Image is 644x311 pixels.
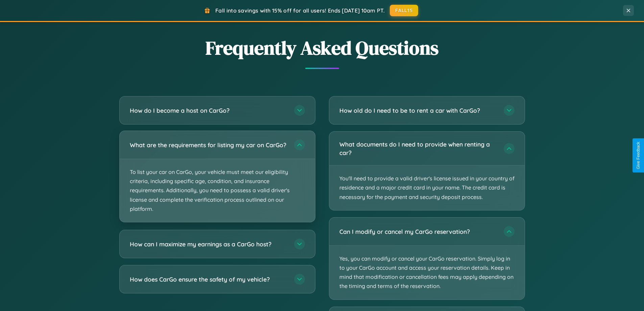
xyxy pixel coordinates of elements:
button: FALL15 [390,5,418,16]
span: Fall into savings with 15% off for all users! Ends [DATE] 10am PT. [215,7,385,14]
h3: Can I modify or cancel my CarGo reservation? [339,227,497,236]
h3: How can I maximize my earnings as a CarGo host? [130,240,287,248]
h3: How do I become a host on CarGo? [130,106,287,115]
h3: How old do I need to be to rent a car with CarGo? [339,106,497,115]
h2: Frequently Asked Questions [119,35,525,61]
h3: How does CarGo ensure the safety of my vehicle? [130,275,287,284]
div: Give Feedback [636,142,641,169]
p: To list your car on CarGo, your vehicle must meet our eligibility criteria, including specific ag... [120,159,315,222]
p: Yes, you can modify or cancel your CarGo reservation. Simply log in to your CarGo account and acc... [329,246,525,299]
p: You'll need to provide a valid driver's license issued in your country of residence and a major c... [329,165,525,210]
h3: What documents do I need to provide when renting a car? [339,140,497,157]
h3: What are the requirements for listing my car on CarGo? [130,141,287,149]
